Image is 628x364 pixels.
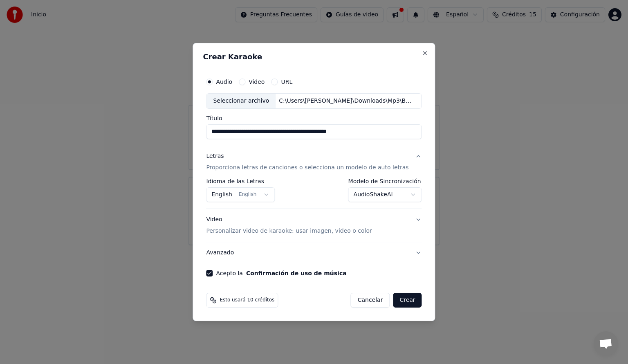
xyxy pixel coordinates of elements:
label: URL [281,79,292,85]
label: Idioma de las Letras [206,178,275,184]
div: LetrasProporciona letras de canciones o selecciona un modelo de auto letras [206,178,422,209]
div: Video [206,216,372,235]
label: Título [206,115,422,121]
div: Letras [206,152,224,160]
p: Personalizar video de karaoke: usar imagen, video o color [206,227,372,235]
label: Modelo de Sincronización [348,178,422,184]
button: Cancelar [351,293,390,308]
label: Acepto la [216,270,346,276]
div: Seleccionar archivo [206,94,276,108]
div: C:\Users\[PERSON_NAME]\Downloads\Mp3\Berlin - Take My Breath Away (Love Theme From _Top Gun_).mp3 [276,97,415,105]
button: Crear [393,293,422,308]
button: LetrasProporciona letras de canciones o selecciona un modelo de auto letras [206,146,422,178]
button: Avanzado [206,242,422,263]
button: VideoPersonalizar video de karaoke: usar imagen, video o color [206,209,422,242]
p: Proporciona letras de canciones o selecciona un modelo de auto letras [206,164,408,172]
button: Acepto la [246,270,347,276]
label: Video [249,79,265,85]
h2: Crear Karaoke [203,53,425,61]
label: Audio [216,79,232,85]
span: Esto usará 10 créditos [220,297,274,303]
